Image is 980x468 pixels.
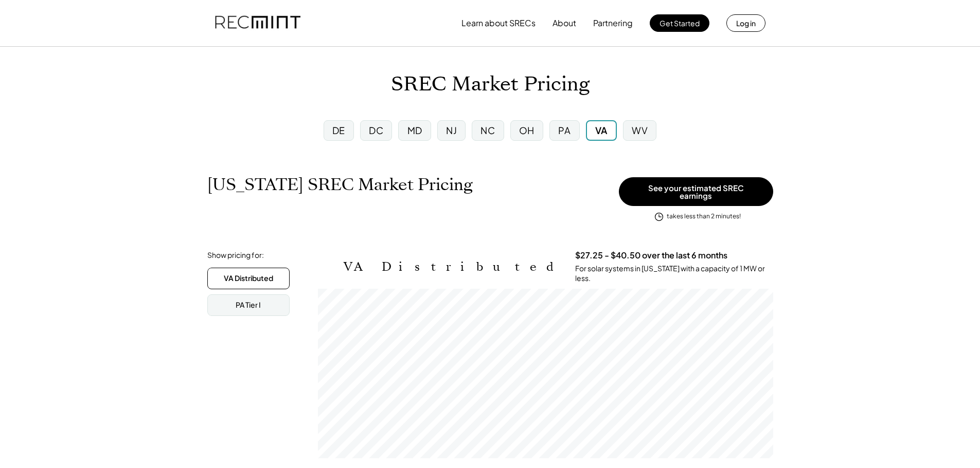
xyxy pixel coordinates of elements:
div: MD [407,124,422,137]
div: Show pricing for: [207,250,264,260]
div: DE [332,124,345,137]
div: PA [558,124,571,137]
div: WV [632,124,648,137]
div: PA Tier I [236,300,261,310]
div: For solar systems in [US_STATE] with a capacity of 1 MW or less. [575,264,773,284]
h1: [US_STATE] SREC Market Pricing [207,175,473,195]
h3: $27.25 - $40.50 over the last 6 months [575,250,727,261]
button: Learn about SRECs [461,13,536,33]
div: NJ [446,124,457,137]
button: Partnering [593,13,633,33]
div: takes less than 2 minutes! [667,212,741,221]
h1: SREC Market Pricing [391,72,590,97]
button: About [553,13,576,33]
div: VA [595,124,608,137]
div: NC [480,124,495,137]
button: See your estimated SREC earnings [619,177,773,206]
div: OH [519,124,534,137]
div: DC [369,124,383,137]
div: VA Distributed [224,273,273,284]
img: recmint-logotype%403x.png [215,6,300,41]
button: Log in [726,14,765,32]
h2: VA Distributed [344,259,560,274]
button: Get Started [650,14,709,32]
